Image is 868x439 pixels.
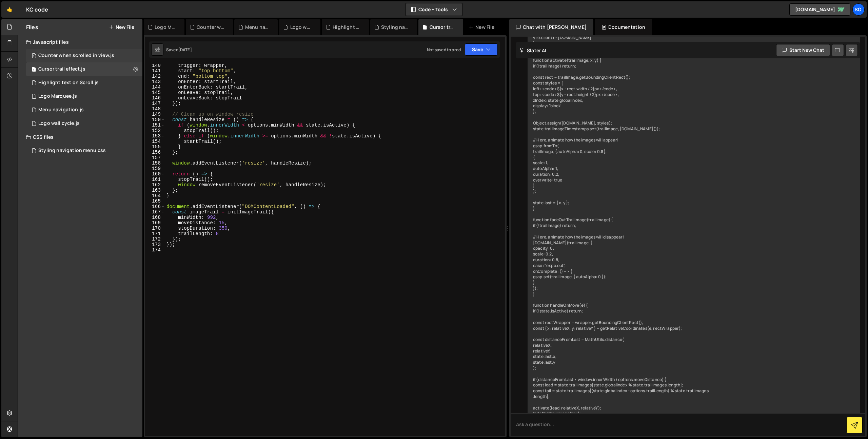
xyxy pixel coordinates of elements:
span: 1 [32,54,36,59]
h2: Files [26,23,38,31]
div: 144 [145,84,165,90]
div: 16048/44182.js [26,49,142,62]
h2: Slater AI [519,47,547,54]
div: Logo wall cycle.js [38,120,80,127]
div: 141 [145,68,165,74]
div: Styling navigation menu.css [381,24,409,31]
a: Ko [852,3,865,16]
div: Cursor trail effect.js [430,24,455,31]
div: 16048/43008.js [26,90,142,103]
div: 16048/44248.css [26,144,142,157]
div: Highlight text on Scroll.js [333,24,360,31]
div: 156 [145,150,165,155]
div: 145 [145,90,165,95]
div: Styling navigation menu.css [38,148,106,154]
div: 147 [145,101,165,106]
div: KC code [26,5,48,14]
div: CSS files [18,130,142,144]
div: Not saved to prod [427,47,461,53]
div: 168 [145,215,165,220]
div: Logo wall cycle.js [290,24,312,31]
div: Javascript files [18,35,142,49]
div: Counter when scrolled in view.js [38,53,114,59]
div: Logo Marquee.js [38,93,77,99]
div: 174 [145,247,165,253]
div: Saved [166,47,192,53]
div: 172 [145,236,165,242]
div: 162 [145,182,165,188]
div: 16048/44179.js [26,76,142,90]
div: Menu navigation.js [38,107,84,113]
div: 167 [145,209,165,215]
div: 161 [145,177,165,182]
div: 16048/44202.js [26,62,142,76]
button: Start new chat [776,44,830,56]
div: 166 [145,204,165,209]
div: 173 [145,242,165,247]
div: 155 [145,144,165,150]
div: 143 [145,79,165,84]
div: New File [469,24,497,31]
div: 154 [145,139,165,144]
span: 1 [32,67,36,73]
div: 16048/44439.js [26,117,142,130]
button: Code + Tools [406,3,462,16]
div: 171 [145,231,165,236]
div: 164 [145,193,165,198]
div: Menu navigation.js [245,24,270,31]
a: 🤙 [1,1,18,18]
div: 151 [145,122,165,128]
div: [DATE] [178,47,192,53]
div: 142 [145,74,165,79]
div: 152 [145,128,165,133]
div: Logo Marquee.js [155,24,176,31]
div: 16048/44247.js [26,103,142,117]
div: 153 [145,133,165,139]
div: Highlight text on Scroll.js [38,80,99,86]
div: 150 [145,117,165,122]
div: 149 [145,112,165,117]
div: 140 [145,63,165,68]
div: 165 [145,198,165,204]
div: Chat with [PERSON_NAME] [509,19,593,35]
div: 158 [145,160,165,166]
div: 163 [145,188,165,193]
div: 148 [145,106,165,112]
a: [DOMAIN_NAME] [789,3,850,16]
div: 160 [145,171,165,177]
div: 170 [145,226,165,231]
button: New File [109,24,134,30]
div: 169 [145,220,165,226]
div: Documentation [595,19,652,35]
div: 146 [145,95,165,101]
div: 159 [145,166,165,171]
div: 157 [145,155,165,160]
div: Cursor trail effect.js [38,66,85,72]
div: Counter when scrolled in view.js [197,24,224,31]
button: Save [465,43,498,56]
